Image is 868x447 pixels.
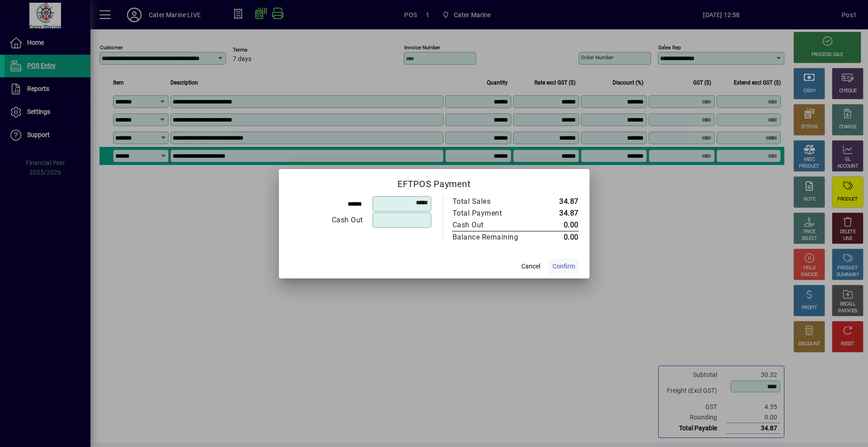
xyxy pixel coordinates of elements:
[538,219,579,231] td: 0.00
[290,215,363,226] div: Cash Out
[452,207,538,219] td: Total Payment
[453,220,528,231] div: Cash Out
[279,169,590,195] h2: EFTPOS Payment
[452,196,538,207] td: Total Sales
[552,262,575,271] span: Confirm
[516,259,545,275] button: Cancel
[538,196,579,207] td: 34.87
[521,262,540,271] span: Cancel
[453,232,528,243] div: Balance Remaining
[538,207,579,219] td: 34.87
[549,259,579,275] button: Confirm
[538,231,579,243] td: 0.00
